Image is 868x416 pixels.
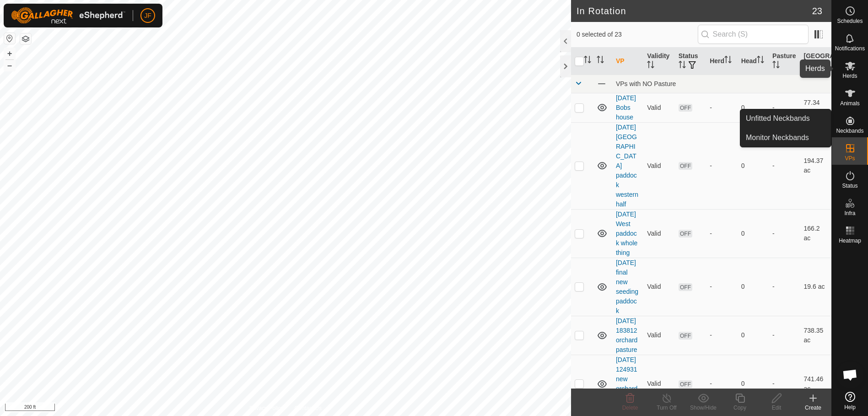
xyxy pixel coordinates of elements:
td: Valid [643,316,674,355]
span: Heatmap [839,238,861,243]
td: 77.34 ac [800,93,831,122]
th: VP [612,48,643,75]
td: 0 [738,316,769,355]
td: Valid [643,258,674,316]
a: [DATE] [GEOGRAPHIC_DATA] paddock western half [616,124,638,208]
span: Delete [622,405,638,411]
button: Map Layers [20,33,31,44]
span: 0 selected of 23 [577,30,698,39]
div: Create [795,404,831,412]
span: Help [844,405,856,410]
span: Unfitted Neckbands [746,113,810,124]
td: 19.6 ac [800,258,831,316]
span: OFF [679,332,692,340]
td: Valid [643,122,674,209]
th: Status [675,48,706,75]
span: OFF [679,380,692,388]
td: - [769,355,800,413]
span: Schedules [837,18,863,24]
div: Copy [722,404,758,412]
div: - [710,161,733,171]
div: - [710,229,733,238]
p-sorticon: Activate to sort [724,57,732,65]
a: [DATE] West paddock whole thing [616,211,637,256]
td: Valid [643,93,674,122]
td: 738.35 ac [800,316,831,355]
td: - [769,258,800,316]
a: Help [832,388,868,414]
th: Validity [643,48,674,75]
span: Monitor Neckbands [746,132,809,143]
p-sorticon: Activate to sort [772,62,780,70]
span: Neckbands [836,128,863,134]
span: Herds [842,73,857,79]
a: Contact Us [295,404,322,412]
button: + [4,48,15,59]
img: Gallagher Logo [11,7,125,24]
div: - [710,379,733,389]
span: Notifications [835,46,865,51]
div: - [710,103,733,113]
div: - [710,282,733,292]
a: [DATE] Bobs house [616,94,636,121]
a: Unfitted Neckbands [740,109,831,128]
td: 0 [738,209,769,258]
p-sorticon: Activate to sort [757,57,764,65]
span: OFF [679,283,692,291]
p-sorticon: Activate to sort [647,62,654,70]
a: [DATE] final new seeding paddock [616,259,638,314]
td: Valid [643,355,674,413]
td: Valid [643,209,674,258]
span: Infra [844,211,855,216]
div: - [710,330,733,340]
a: [DATE] 183812 orchard pasture [616,317,637,353]
th: Herd [706,48,737,75]
p-sorticon: Activate to sort [597,57,604,65]
div: Edit [758,404,795,412]
span: JF [144,11,151,21]
span: OFF [679,230,692,238]
p-sorticon: Activate to sort [584,57,591,65]
td: - [769,316,800,355]
a: Monitor Neckbands [740,129,831,147]
button: Reset Map [4,33,15,44]
td: 0 [738,258,769,316]
td: - [769,93,800,122]
th: Head [738,48,769,75]
div: Show/Hide [685,404,722,412]
div: VPs with NO Pasture [616,80,828,87]
span: 23 [812,4,822,18]
a: Privacy Policy [249,404,284,412]
div: Turn Off [648,404,685,412]
h2: In Rotation [577,5,812,16]
span: VPs [845,156,855,161]
td: - [769,122,800,209]
p-sorticon: Activate to sort [818,62,825,70]
a: [DATE] 124931 new orchard from shop [616,356,637,411]
span: Status [842,183,857,189]
th: [GEOGRAPHIC_DATA] Area [800,48,831,75]
td: 0 [738,93,769,122]
td: 0 [738,122,769,209]
span: OFF [679,104,692,112]
td: 166.2 ac [800,209,831,258]
td: 194.37 ac [800,122,831,209]
button: – [4,60,15,71]
td: - [769,209,800,258]
div: Open chat [836,361,864,389]
td: 741.46 ac [800,355,831,413]
p-sorticon: Activate to sort [679,62,686,70]
input: Search (S) [698,25,809,44]
span: Animals [840,101,860,106]
td: 0 [738,355,769,413]
th: Pasture [769,48,800,75]
span: OFF [679,162,692,170]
